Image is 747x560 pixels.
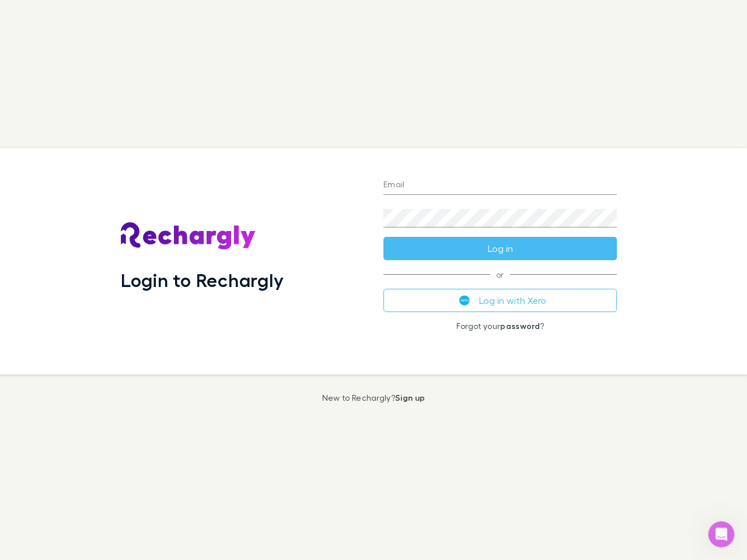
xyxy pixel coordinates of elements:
img: Xero's logo [459,295,470,306]
h1: Login to Rechargly [121,269,284,291]
p: Forgot your ? [383,321,617,331]
iframe: Intercom live chat [707,520,735,548]
a: Sign up [395,393,425,402]
a: password [500,321,540,331]
span: or [383,274,617,275]
button: Log in with Xero [383,289,617,312]
img: Rechargly's Logo [121,222,256,250]
button: Log in [383,237,617,260]
p: New to Rechargly? [322,393,425,402]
